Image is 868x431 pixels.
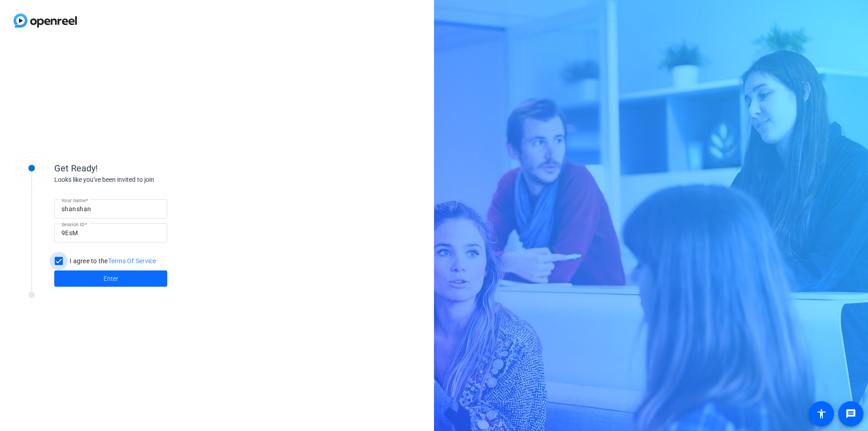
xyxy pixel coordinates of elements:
[54,161,235,175] div: Get Ready!
[61,198,85,203] mat-label: Your name
[104,274,118,284] span: Enter
[54,175,235,185] div: Looks like you've been invited to join
[54,270,167,287] button: Enter
[845,408,856,419] mat-icon: message
[108,257,156,265] a: Terms Of Service
[61,222,85,227] mat-label: Session ID
[68,256,156,265] label: I agree to the
[816,408,827,419] mat-icon: accessibility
